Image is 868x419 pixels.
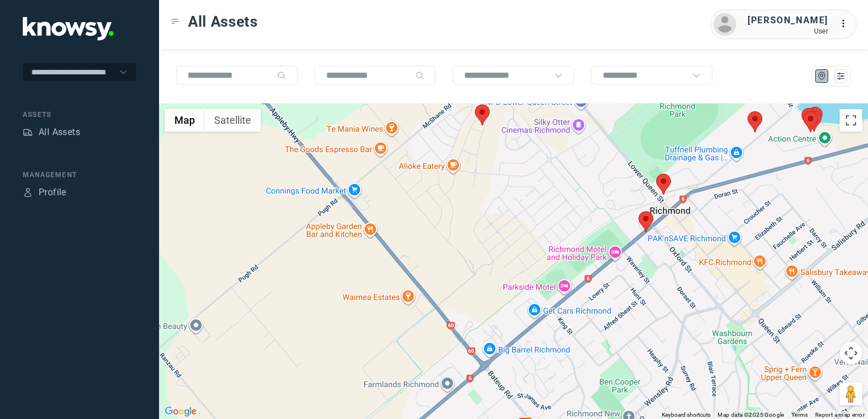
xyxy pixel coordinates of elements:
[165,109,205,132] button: Show street map
[840,19,852,28] tspan: ...
[840,17,853,32] div: :
[840,17,853,31] div: :
[23,125,80,139] a: AssetsAll Assets
[713,13,736,36] img: avatar.png
[205,109,261,132] button: Show satellite imagery
[817,71,827,81] div: Map
[23,187,33,198] div: Profile
[162,404,199,419] img: Google
[162,404,199,419] a: Open this area in Google Maps (opens a new window)
[23,17,114,40] img: Application Logo
[23,127,33,137] div: Assets
[39,186,66,199] div: Profile
[662,411,711,419] button: Keyboard shortcuts
[791,412,808,418] a: Terms (opens in new tab)
[840,109,862,132] button: Toggle fullscreen view
[188,11,258,32] span: All Assets
[23,110,136,120] div: Assets
[171,18,179,26] div: Toggle Menu
[836,71,846,81] div: List
[717,412,784,418] span: Map data ©2025 Google
[815,412,865,418] a: Report a map error
[277,71,286,80] div: Search
[748,14,828,27] div: [PERSON_NAME]
[23,186,66,199] a: ProfileProfile
[39,125,80,139] div: All Assets
[23,170,136,180] div: Management
[840,342,862,364] button: Map camera controls
[415,71,424,80] div: Search
[840,383,862,405] button: Drag Pegman onto the map to open Street View
[748,27,828,35] div: User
